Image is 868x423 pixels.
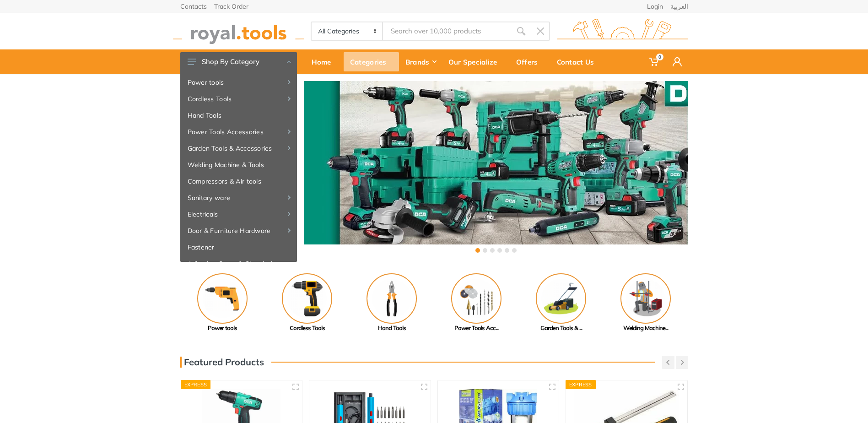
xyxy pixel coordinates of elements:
div: Express [566,380,596,389]
img: royal.tools Logo [557,19,688,44]
a: Power Tools Accessories [180,124,297,140]
a: Track Order [214,3,248,10]
a: Garden Tools & ... [519,273,604,333]
img: Royal - Power tools [197,273,248,324]
a: Power tools [180,273,265,333]
select: Category [312,22,383,40]
a: Hand Tools [350,273,434,333]
a: Sanitary ware [180,190,297,206]
a: Fastener [180,239,297,255]
div: Our Specialize [442,52,510,71]
div: Express [181,380,211,389]
a: Compressors & Air tools [180,173,297,190]
a: Welding Machine... [604,273,688,333]
a: Cordless Tools [265,273,350,333]
button: Shop By Category [180,52,297,71]
img: royal.tools Logo [173,19,304,44]
a: Garden Tools & Accessories [180,140,297,157]
a: Our Specialize [442,49,510,74]
div: Power Tools Acc... [434,324,519,333]
div: Garden Tools & ... [519,324,604,333]
div: Cordless Tools [265,324,350,333]
div: Categories [344,52,399,71]
a: Power tools [180,74,297,91]
a: Home [305,49,344,74]
a: Cordless Tools [180,91,297,107]
img: Royal - Cordless Tools [282,273,332,324]
a: Contacts [180,3,207,10]
a: Door & Furniture Hardware [180,222,297,239]
div: Contact Us [550,52,607,71]
a: Adhesive, Spray & Chemical [180,255,297,272]
div: Power tools [180,324,265,333]
img: Royal - Hand Tools [367,273,417,324]
div: Hand Tools [350,324,434,333]
a: Welding Machine & Tools [180,157,297,173]
a: Hand Tools [180,107,297,124]
a: Power Tools Acc... [434,273,519,333]
a: العربية [670,3,688,10]
a: Electricals [180,206,297,222]
a: Contact Us [550,49,607,74]
div: Offers [510,52,550,71]
img: Royal - Power Tools Accessories [451,273,501,324]
span: 0 [656,54,663,60]
div: Home [305,52,344,71]
a: 0 [643,49,666,74]
div: Brands [399,52,442,71]
div: Welding Machine... [604,324,688,333]
a: Login [647,3,663,10]
img: Royal - Garden Tools & Accessories [536,273,586,324]
img: Royal - Welding Machine & Tools [620,273,671,324]
h3: Featured Products [180,357,264,368]
input: Site search [383,22,511,41]
a: Categories [344,49,399,74]
a: Offers [510,49,550,74]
